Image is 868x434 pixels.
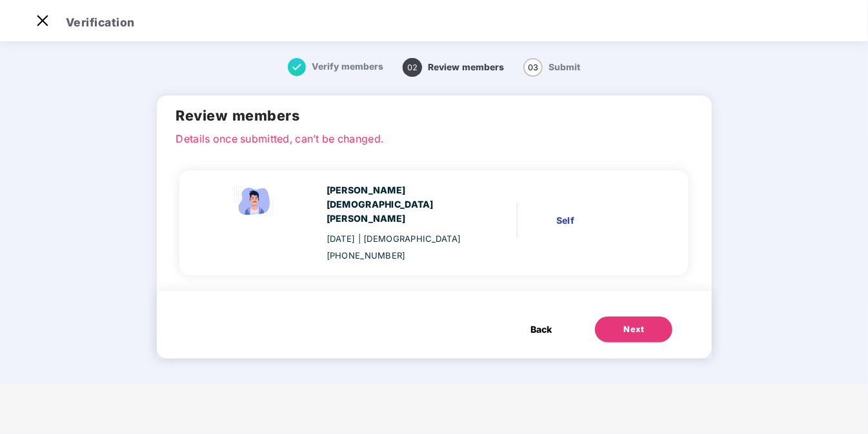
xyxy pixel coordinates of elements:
[530,322,552,337] span: Back
[176,131,692,143] p: Details once submitted, can’t be changed.
[428,62,504,72] span: Review members
[312,61,383,72] span: Verify members
[327,183,464,226] div: [PERSON_NAME][DEMOGRAPHIC_DATA][PERSON_NAME]
[229,183,281,219] img: svg+xml;base64,PHN2ZyBpZD0iRW1wbG95ZWVfbWFsZSIgeG1sbnM9Imh0dHA6Ly93d3cudzMub3JnLzIwMDAvc3ZnIiB3aW...
[288,58,306,76] img: svg+xml;base64,PHN2ZyB4bWxucz0iaHR0cDovL3d3dy53My5vcmcvMjAwMC9zdmciIHdpZHRoPSIxNiIgaGVpZ2h0PSIxNi...
[358,233,461,244] span: | [DEMOGRAPHIC_DATA]
[595,317,672,342] button: Next
[523,58,543,77] span: 03
[556,213,648,228] div: Self
[327,232,464,245] div: [DATE]
[518,317,565,342] button: Back
[176,105,692,127] h2: Review members
[623,323,644,336] div: Next
[549,62,580,72] span: Submit
[327,249,464,262] div: [PHONE_NUMBER]
[403,58,422,77] span: 02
